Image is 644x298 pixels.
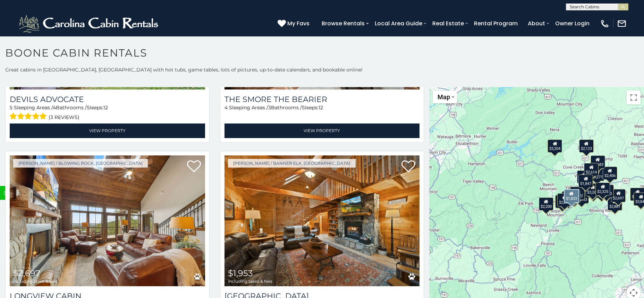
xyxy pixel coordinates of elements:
img: White-1-2.png [17,13,161,34]
a: My Favs [278,19,311,28]
div: $2,325 [595,182,610,196]
a: Browse Rentals [318,17,368,29]
img: Longview Cabin [10,155,205,286]
a: Weathering Heights $1,953 including taxes & fees [224,155,420,286]
div: $3,302 [599,184,614,197]
span: including taxes & fees [228,279,272,283]
div: $3,881 [577,170,591,184]
div: $2,881 [607,197,622,211]
div: $3,567 [555,195,570,208]
a: Longview Cabin $2,697 including taxes & fees [10,155,205,286]
span: 4 [224,104,228,111]
span: 4 [53,104,56,111]
button: Change map style [433,91,457,103]
span: including taxes & fees [228,83,272,87]
img: Weathering Heights [224,155,420,286]
span: $1,953 [228,268,253,278]
a: About [524,17,549,29]
img: mail-regular-white.png [617,19,627,28]
a: Real Estate [429,17,467,29]
div: $3,264 [585,183,600,196]
span: including taxes & fees [13,83,58,87]
div: Sleeping Areas / Bathrooms / Sleeps: [224,104,420,122]
div: $3,056 [555,195,570,208]
div: $2,697 [611,189,626,202]
div: Sleeping Areas / Bathrooms / Sleeps: [10,104,205,122]
div: $1,559 [566,189,580,203]
div: $2,123 [579,139,593,153]
div: $1,833 [564,189,579,203]
div: $2,614 [584,163,599,176]
a: Owner Login [552,17,593,29]
a: Add to favorites [187,160,201,174]
span: $2,697 [13,268,40,278]
div: $3,422 [570,186,585,199]
div: $3,204 [548,139,562,152]
div: $3,475 [608,197,622,210]
div: $2,865 [557,193,571,206]
span: Map [438,93,450,101]
span: 12 [319,104,323,111]
span: (3 reviews) [49,113,79,122]
div: $1,683 [590,155,605,168]
div: $3,271 [590,168,604,181]
a: [PERSON_NAME] / Blowing Rock, [GEOGRAPHIC_DATA] [13,159,148,168]
span: 5 [10,104,12,111]
div: $4,922 [586,185,601,198]
div: $1,953 [574,190,589,203]
a: Devils Advocate [10,95,205,104]
a: Local Area Guide [371,17,426,29]
div: $1,847 [578,174,593,187]
div: $2,406 [602,166,617,179]
a: Rental Program [471,17,521,29]
a: View Property [224,124,420,138]
span: 12 [103,104,108,111]
a: [PERSON_NAME] / Banner Elk, [GEOGRAPHIC_DATA] [228,159,356,168]
a: Add to favorites [401,160,415,174]
div: $2,200 [539,197,553,211]
div: $3,387 [594,185,609,198]
a: View Property [10,124,205,138]
button: Toggle fullscreen view [627,91,641,104]
span: 3 [268,104,271,111]
span: My Favs [287,19,310,28]
a: The Smore The Bearier [224,95,420,104]
img: phone-regular-white.png [600,19,610,28]
span: including taxes & fees [13,279,58,283]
